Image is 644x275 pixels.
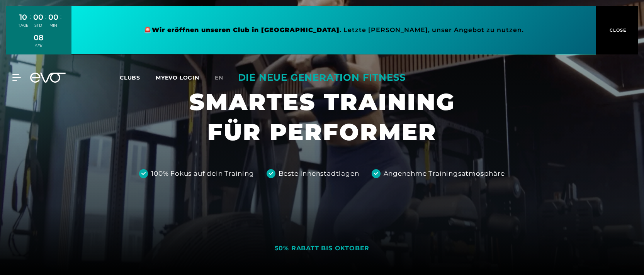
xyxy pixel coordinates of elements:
div: Angenehme Trainingsatmosphäre [384,169,505,179]
div: 00 [48,12,58,23]
div: 10 [18,12,28,23]
div: 08 [34,32,44,43]
div: : [30,12,31,33]
a: Clubs [120,74,156,81]
div: SEK [34,43,44,49]
div: TAGE [18,23,28,28]
div: Beste Innenstadtlagen [279,169,359,179]
span: CLOSE [608,27,627,34]
h1: SMARTES TRAINING FÜR PERFORMER [189,87,455,147]
a: en [215,73,233,82]
span: en [215,74,223,81]
div: STD [33,23,43,28]
div: MIN [48,23,58,28]
button: CLOSE [596,6,638,54]
div: 50% RABATT BIS OKTOBER [275,244,370,253]
div: : [60,12,61,33]
a: MYEVO LOGIN [156,74,199,81]
div: 00 [33,12,43,23]
span: Clubs [120,74,140,81]
div: 100% Fokus auf dein Training [151,169,254,179]
div: : [45,12,46,33]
